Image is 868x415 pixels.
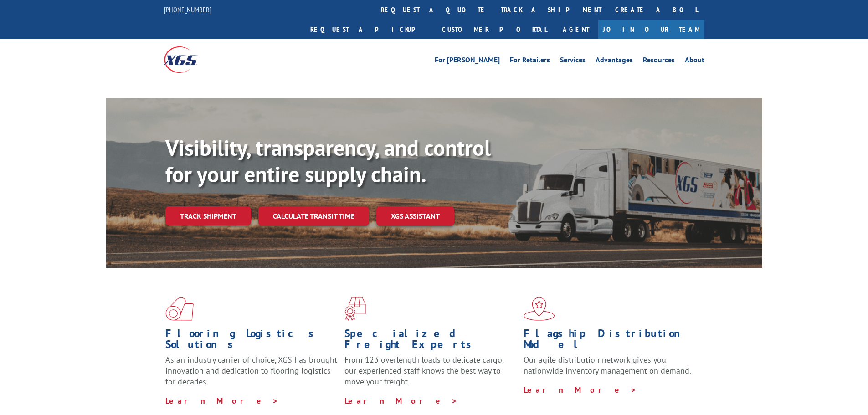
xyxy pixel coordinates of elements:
[560,56,586,67] a: Services
[303,20,435,39] a: Request a pickup
[165,133,491,188] b: Visibility, transparency, and control for your entire supply chain.
[524,384,637,395] a: Learn More >
[596,56,633,67] a: Advantages
[524,297,555,321] img: xgs-icon-flagship-distribution-model-red
[344,328,517,354] h1: Specialized Freight Experts
[598,20,704,39] a: Join Our Team
[435,20,554,39] a: Customer Portal
[685,56,704,67] a: About
[165,395,279,406] a: Learn More >
[165,297,194,321] img: xgs-icon-total-supply-chain-intelligence-red
[165,354,337,387] span: As an industry carrier of choice, XGS has brought innovation and dedication to flooring logistics...
[344,395,458,406] a: Learn More >
[258,206,369,226] a: Calculate transit time
[524,354,691,376] span: Our agile distribution network gives you nationwide inventory management on demand.
[376,206,454,226] a: XGS ASSISTANT
[554,20,598,39] a: Agent
[510,56,550,67] a: For Retailers
[164,5,211,14] a: [PHONE_NUMBER]
[344,297,366,321] img: xgs-icon-focused-on-flooring-red
[344,354,517,395] p: From 123 overlength loads to delicate cargo, our experienced staff knows the best way to move you...
[643,56,675,67] a: Resources
[435,56,500,67] a: For [PERSON_NAME]
[165,328,338,354] h1: Flooring Logistics Solutions
[165,206,251,225] a: Track shipment
[524,328,696,354] h1: Flagship Distribution Model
